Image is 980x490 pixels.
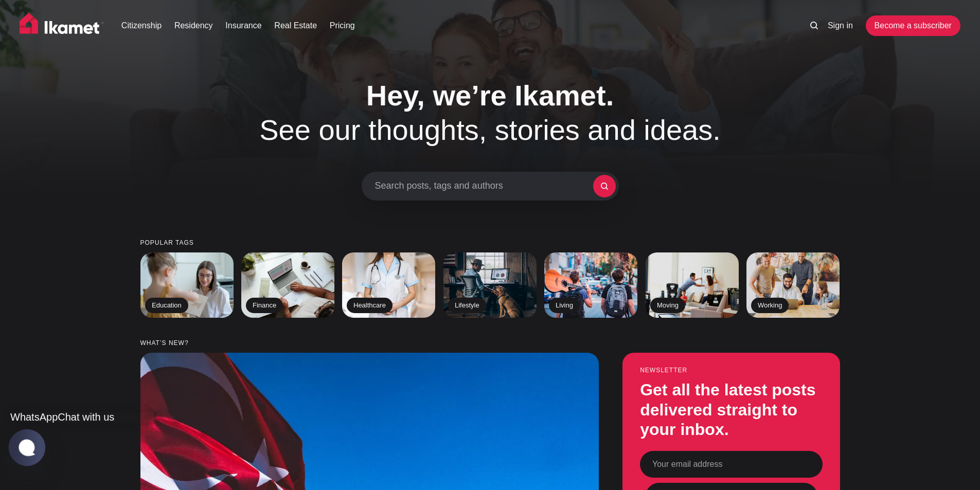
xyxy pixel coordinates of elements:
small: What’s new? [140,340,840,347]
a: Education [140,252,234,318]
h2: Education [145,298,188,314]
a: Working [746,252,840,318]
a: WhatsApp [10,411,58,423]
a: Real Estate [274,20,317,32]
h2: Living [549,298,580,314]
h2: Working [751,298,789,314]
input: Your email address [640,451,823,478]
a: Finance [241,252,334,318]
a: Become a subscriber [866,15,960,36]
a: Moving [646,252,739,318]
span: Search posts, tags and authors [375,180,593,192]
small: Popular tags [140,240,840,246]
a: Residency [174,20,213,32]
jdiv: Chat with us [58,411,114,423]
a: Lifestyle [443,252,537,318]
h1: See our thoughts, stories and ideas. [228,78,753,147]
h2: Healthcare [347,298,393,314]
a: Citizenship [121,20,162,32]
a: Living [544,252,637,318]
h2: Lifestyle [448,298,486,314]
a: Sign in [828,20,853,32]
a: Pricing [330,20,355,32]
small: Newsletter [640,367,823,374]
img: Ikamet home [20,13,104,39]
h2: Finance [246,298,283,314]
span: Hey, we’re Ikamet. [366,79,614,112]
a: Healthcare [342,252,435,318]
h3: Get all the latest posts delivered straight to your inbox. [640,380,823,439]
a: Insurance [225,20,261,32]
h2: Moving [650,298,685,314]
